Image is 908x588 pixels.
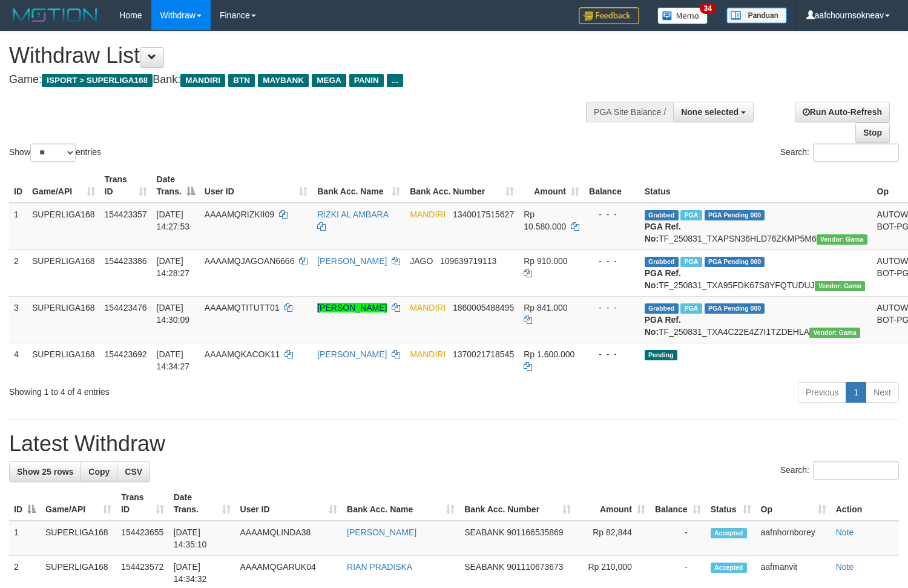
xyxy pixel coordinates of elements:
[813,144,899,162] input: Search:
[387,74,403,87] span: ...
[705,257,765,267] span: PGA Pending
[9,44,593,68] h1: Withdraw List
[9,521,41,556] td: 1
[317,303,387,312] a: [PERSON_NAME]
[228,74,255,87] span: BTN
[589,255,635,267] div: - - -
[157,256,190,278] span: [DATE] 14:28:27
[726,7,787,24] img: panduan.png
[27,249,100,296] td: SUPERLIGA168
[349,74,384,87] span: PANIN
[507,562,563,572] span: Copy 901110673673 to clipboard
[650,486,706,521] th: Balance: activate to sort column ascending
[169,521,235,556] td: [DATE] 14:35:10
[88,467,110,477] span: Copy
[673,102,754,122] button: None selected
[157,210,190,231] span: [DATE] 14:27:53
[464,562,504,572] span: SEABANK
[116,486,169,521] th: Trans ID: activate to sort column ascending
[855,122,890,143] a: Stop
[200,168,312,203] th: User ID: activate to sort column ascending
[169,486,235,521] th: Date Trans.: activate to sort column ascending
[813,461,899,480] input: Search:
[9,6,101,24] img: MOTION_logo.png
[317,256,387,266] a: [PERSON_NAME]
[105,210,147,219] span: 154423357
[9,343,27,377] td: 4
[180,74,225,87] span: MANDIRI
[645,350,677,360] span: Pending
[680,303,702,314] span: Marked by aafsoumeymey
[9,168,27,203] th: ID
[81,461,117,482] a: Copy
[9,144,101,162] label: Show entries
[125,467,142,477] span: CSV
[815,281,866,291] span: Vendor URL: https://trx31.1velocity.biz
[105,303,147,312] span: 154423476
[41,521,116,556] td: SUPERLIGA168
[817,234,867,245] span: Vendor URL: https://trx31.1velocity.biz
[27,296,100,343] td: SUPERLIGA168
[205,303,280,312] span: AAAAMQTITUTT01
[640,168,872,203] th: Status
[645,268,681,290] b: PGA Ref. No:
[645,257,679,267] span: Grabbed
[780,461,899,480] label: Search:
[809,328,860,338] span: Vendor URL: https://trx31.1velocity.biz
[42,74,153,87] span: ISPORT > SUPERLIGA168
[589,208,635,220] div: - - -
[410,349,446,359] span: MANDIRI
[105,256,147,266] span: 154423386
[640,203,872,250] td: TF_250831_TXAPSN36HLD76ZKMP5M6
[680,257,702,267] span: Marked by aafsoumeymey
[9,74,593,86] h4: Game: Bank:
[453,349,514,359] span: Copy 1370021718545 to clipboard
[27,203,100,250] td: SUPERLIGA168
[410,256,433,266] span: JAGO
[235,521,343,556] td: AAAAMQLINDA38
[756,486,831,521] th: Op: activate to sort column ascending
[705,210,765,220] span: PGA Pending
[342,486,459,521] th: Bank Acc. Name: activate to sort column ascending
[524,303,567,312] span: Rp 841.000
[105,349,147,359] span: 154423692
[9,432,899,456] h1: Latest Withdraw
[100,168,152,203] th: Trans ID: activate to sort column ascending
[116,521,169,556] td: 154423655
[866,382,899,403] a: Next
[795,102,890,122] a: Run Auto-Refresh
[645,222,681,243] b: PGA Ref. No:
[640,249,872,296] td: TF_250831_TXA95FDK67S8YFQTUDUJ
[317,210,388,219] a: RIZKI AL AMBARA
[657,7,708,24] img: Button%20Memo.svg
[519,168,584,203] th: Amount: activate to sort column ascending
[152,168,200,203] th: Date Trans.: activate to sort column descending
[681,107,739,117] span: None selected
[705,303,765,314] span: PGA Pending
[17,467,73,477] span: Show 25 rows
[589,348,635,360] div: - - -
[640,296,872,343] td: TF_250831_TXA4C22E4Z7I1TZDEHLA
[464,527,504,537] span: SEABANK
[317,349,387,359] a: [PERSON_NAME]
[9,381,369,398] div: Showing 1 to 4 of 4 entries
[645,303,679,314] span: Grabbed
[347,562,412,572] a: RIAN PRADISKA
[645,210,679,220] span: Grabbed
[645,315,681,337] b: PGA Ref. No:
[711,528,747,538] span: Accepted
[706,486,756,521] th: Status: activate to sort column ascending
[9,203,27,250] td: 1
[205,349,280,359] span: AAAAMQKACOK11
[576,521,650,556] td: Rp 82,844
[347,527,416,537] a: [PERSON_NAME]
[846,382,866,403] a: 1
[41,486,116,521] th: Game/API: activate to sort column ascending
[680,210,702,220] span: Marked by aafsoumeymey
[576,486,650,521] th: Amount: activate to sort column ascending
[27,343,100,377] td: SUPERLIGA168
[524,349,574,359] span: Rp 1.600.000
[405,168,519,203] th: Bank Acc. Number: activate to sort column ascending
[453,210,514,219] span: Copy 1340017515627 to clipboard
[507,527,563,537] span: Copy 901166535869 to clipboard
